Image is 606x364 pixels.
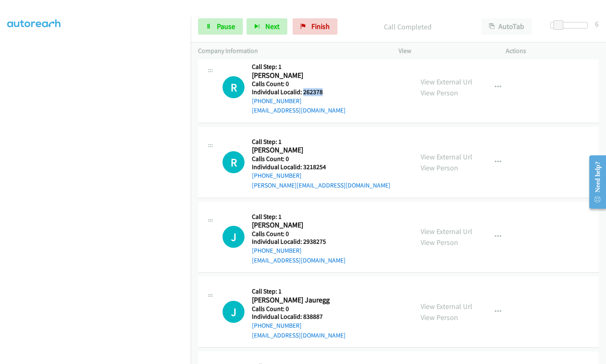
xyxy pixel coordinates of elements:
iframe: Resource Center [582,150,606,214]
h5: Calls Count: 0 [252,155,390,163]
a: View External Url [421,302,472,311]
span: Pause [217,22,235,31]
span: Finish [311,22,330,31]
h5: Calls Count: 0 [252,230,346,238]
a: [EMAIL_ADDRESS][DOMAIN_NAME] [252,331,346,339]
h1: J [223,226,245,248]
a: [EMAIL_ADDRESS][DOMAIN_NAME] [252,106,346,114]
a: Pause [198,18,243,35]
a: [PHONE_NUMBER] [252,97,302,105]
a: View External Url [421,152,472,161]
a: Finish [293,18,337,35]
div: 6 [595,18,599,29]
h5: Call Step: 1 [252,138,390,146]
p: View [399,46,491,56]
h5: Call Step: 1 [252,287,346,296]
a: View Person [421,163,458,172]
a: View External Url [421,77,472,86]
h1: J [223,301,245,323]
p: Company Information [198,46,384,56]
h5: Individual Localid: 838887 [252,313,346,321]
h2: [PERSON_NAME] [252,146,338,155]
h5: Individual Localid: 2938275 [252,238,346,246]
h5: Calls Count: 0 [252,305,346,313]
a: [PHONE_NUMBER] [252,247,302,254]
a: [PERSON_NAME][EMAIL_ADDRESS][DOMAIN_NAME] [252,181,390,189]
p: Actions [506,46,599,56]
a: [PHONE_NUMBER] [252,322,302,329]
h5: Call Step: 1 [252,213,346,221]
a: View External Url [421,227,472,236]
h5: Individual Localid: 3218254 [252,163,390,171]
button: Next [247,18,287,35]
h2: [PERSON_NAME] [252,221,338,230]
p: Call Completed [348,21,467,32]
h1: R [223,151,245,173]
h2: [PERSON_NAME] Jauregg [252,296,338,305]
h1: R [223,76,245,98]
h5: Call Step: 1 [252,63,346,71]
a: View Person [421,313,458,322]
span: Next [265,22,280,31]
h5: Individual Localid: 262378 [252,88,346,96]
a: [PHONE_NUMBER] [252,172,302,179]
button: AutoTab [481,18,532,35]
a: View Person [421,238,458,247]
a: View Person [421,88,458,97]
h5: Calls Count: 0 [252,80,346,88]
h2: [PERSON_NAME] [252,71,338,80]
a: [EMAIL_ADDRESS][DOMAIN_NAME] [252,256,346,264]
